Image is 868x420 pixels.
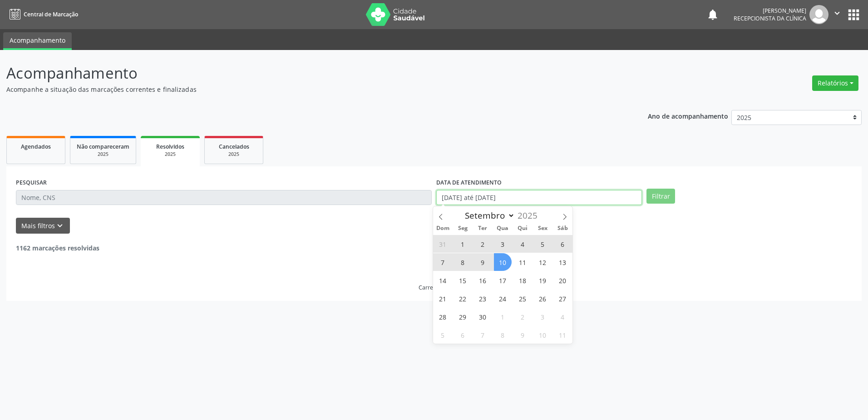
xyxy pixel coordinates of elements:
[646,189,675,204] button: Filtrar
[494,253,512,271] span: Setembro 10, 2025
[514,308,532,325] span: Outubro 2, 2025
[419,284,450,291] div: Carregando
[434,326,452,344] span: Outubro 5, 2025
[534,253,552,271] span: Setembro 12, 2025
[734,15,806,22] span: Recepcionista da clínica
[156,143,184,150] span: Resolvidos
[554,271,572,289] span: Setembro 20, 2025
[809,5,829,24] img: img
[21,143,51,150] span: Agendados
[433,225,453,231] span: Dom
[6,85,605,94] p: Acompanhe a situação das marcações correntes e finalizadas
[706,8,719,21] button: notifications
[454,253,472,271] span: Setembro 8, 2025
[6,62,605,85] p: Acompanhamento
[534,271,552,289] span: Setembro 19, 2025
[514,235,532,253] span: Setembro 4, 2025
[812,75,858,91] button: Relatórios
[436,190,642,205] input: Selecione um intervalo
[77,151,129,158] div: 2025
[16,190,432,205] input: Nome, CNS
[219,143,249,150] span: Cancelados
[474,308,492,325] span: Setembro 30, 2025
[453,225,473,231] span: Seg
[554,308,572,325] span: Outubro 4, 2025
[832,8,842,18] i: 
[454,235,472,253] span: Setembro 1, 2025
[434,253,452,271] span: Setembro 7, 2025
[494,326,512,344] span: Outubro 8, 2025
[534,290,552,307] span: Setembro 26, 2025
[554,253,572,271] span: Setembro 13, 2025
[494,271,512,289] span: Setembro 17, 2025
[434,308,452,325] span: Setembro 28, 2025
[554,326,572,344] span: Outubro 11, 2025
[513,225,533,231] span: Qui
[552,225,572,231] span: Sáb
[493,225,513,231] span: Qua
[474,271,492,289] span: Setembro 16, 2025
[436,176,502,190] label: DATA DE ATENDIMENTO
[554,235,572,253] span: Setembro 6, 2025
[514,290,532,307] span: Setembro 25, 2025
[3,32,72,50] a: Acompanhamento
[16,244,99,252] strong: 1162 marcações resolvidas
[474,253,492,271] span: Setembro 9, 2025
[434,290,452,307] span: Setembro 21, 2025
[474,290,492,307] span: Setembro 23, 2025
[211,151,256,158] div: 2025
[533,225,552,231] span: Sex
[514,253,532,271] span: Setembro 11, 2025
[829,5,846,24] button: 
[24,10,78,18] span: Central de Marcação
[534,326,552,344] span: Outubro 10, 2025
[648,110,728,121] p: Ano de acompanhamento
[514,326,532,344] span: Outubro 9, 2025
[846,7,862,23] button: apps
[494,308,512,325] span: Outubro 1, 2025
[473,225,493,231] span: Ter
[454,271,472,289] span: Setembro 15, 2025
[454,290,472,307] span: Setembro 22, 2025
[461,209,515,222] select: Month
[494,235,512,253] span: Setembro 3, 2025
[474,326,492,344] span: Outubro 7, 2025
[734,7,806,15] div: [PERSON_NAME]
[534,308,552,325] span: Outubro 3, 2025
[16,218,70,234] button: Mais filtroskeyboard_arrow_down
[147,151,193,158] div: 2025
[6,7,78,22] a: Central de Marcação
[494,290,512,307] span: Setembro 24, 2025
[514,271,532,289] span: Setembro 18, 2025
[77,143,129,150] span: Não compareceram
[474,235,492,253] span: Setembro 2, 2025
[434,271,452,289] span: Setembro 14, 2025
[454,326,472,344] span: Outubro 6, 2025
[454,308,472,325] span: Setembro 29, 2025
[534,235,552,253] span: Setembro 5, 2025
[434,235,452,253] span: Agosto 31, 2025
[16,176,47,190] label: PESQUISAR
[55,221,65,231] i: keyboard_arrow_down
[554,290,572,307] span: Setembro 27, 2025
